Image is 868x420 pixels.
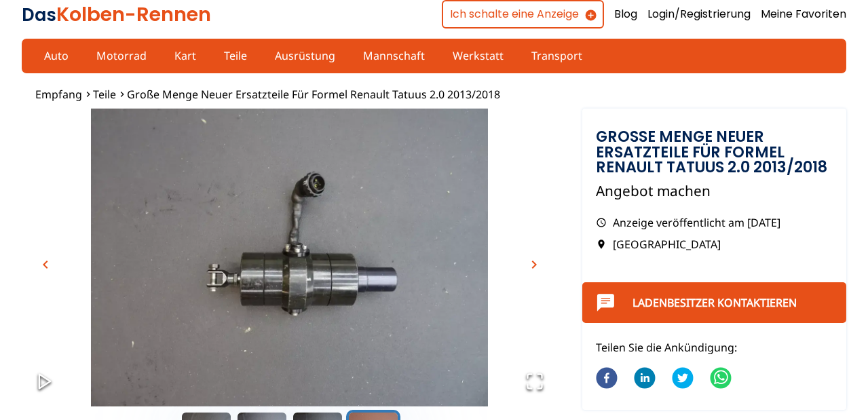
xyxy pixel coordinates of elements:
a: Transport [523,44,591,67]
a: Mannschaft [354,44,434,67]
a: Kart [166,44,205,67]
button: Auf Facebook (Englisch) [596,359,618,400]
span: chevron_right [526,256,542,273]
a: Blog [614,7,637,22]
a: Teile [93,87,116,102]
p: Teilen Sie die Ankündigung: [596,340,833,355]
p: Anzeige veröffentlicht am [DATE] [596,215,833,230]
a: Login/Registrierung [647,7,751,22]
button: Vollbild öffnen [512,358,558,406]
a: Ladenbesitzer kontaktieren [633,295,797,310]
button: zwitschern [672,359,694,400]
div: Gehe zu Folie 4 [22,109,558,406]
a: Empfang [35,87,82,102]
a: Teile [215,44,256,67]
a: Motorrad [88,44,155,67]
button: LinkedIn (Englisch) [634,359,656,400]
a: Große Menge neuer Ersatzteile für Formel Renault Tatuus 2.0 2013/2018 [127,87,500,102]
p: [GEOGRAPHIC_DATA] [596,237,833,252]
p: Angebot machen [596,181,833,201]
button: WhatsApp (Englisch) [710,359,732,400]
button: Ladenbesitzer kontaktieren [582,282,846,323]
span: Das [22,3,56,27]
a: DasKolben-Rennen [22,1,211,28]
button: chevron_right [524,254,544,275]
a: Werkstatt [444,44,512,67]
button: Diashow abspielen oder pausieren [22,358,68,406]
a: Auto [35,44,77,67]
button: chevron_left [35,254,56,275]
a: Ausrüstung [266,44,344,67]
a: Meine Favoriten [761,7,846,22]
span: chevron_left [37,256,54,273]
img: image [22,109,558,406]
h1: Große Menge neuer Ersatzteile für Formel Renault Tatuus 2.0 2013/2018 [596,129,833,174]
